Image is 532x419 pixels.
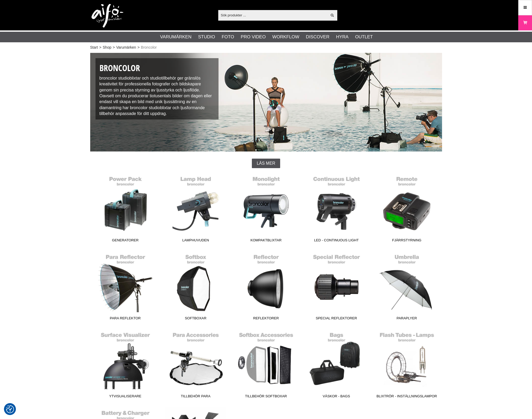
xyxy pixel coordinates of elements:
span: Reflektorer [231,316,301,323]
a: LED - Continuous Light [301,173,372,245]
a: Paraplyer [372,251,442,323]
span: Para Reflektor [90,316,161,323]
span: Tillbehör Softboxar [231,394,301,401]
span: Fjärrstyrning [372,238,442,245]
a: Reflektorer [231,251,301,323]
a: Shop [103,45,111,50]
span: Läs mer [257,161,275,166]
a: Softboxar [161,251,231,323]
a: Tillbehör Para [161,329,231,401]
a: Special Reflektorer [301,251,372,323]
h1: Broncolor [99,62,215,74]
span: Broncolor [141,45,157,50]
span: > [99,45,101,50]
img: Revisit consent button [6,405,14,413]
span: Special Reflektorer [301,316,372,323]
span: Paraplyer [372,316,442,323]
a: Lamphuvuden [161,173,231,245]
span: Kompaktblixtar [231,238,301,245]
a: Studio [198,34,215,40]
a: Ytvisualiserare [90,329,161,401]
a: Väskor - Bags [301,329,372,401]
span: Softboxar [161,316,231,323]
span: > [113,45,115,50]
a: Blixtrör - Inställningslampor [372,329,442,401]
a: Varumärken [116,45,136,50]
span: Generatorer [90,238,161,245]
button: Samtyckesinställningar [6,404,14,414]
a: Workflow [272,34,299,40]
span: Blixtrör - Inställningslampor [372,394,442,401]
span: Lamphuvuden [161,238,231,245]
a: Foto [222,34,234,40]
div: broncolor studioblixtar och studiotillbehör ger gränslös kreativitet för professionella fotografe... [96,58,219,119]
a: Pro Video [241,34,266,40]
a: Discover [306,34,329,40]
input: Sök produkter ... [218,11,328,19]
span: Väskor - Bags [301,394,372,401]
span: LED - Continuous Light [301,238,372,245]
span: Tillbehör Para [161,394,231,401]
a: Outlet [355,34,373,40]
a: Varumärken [160,34,192,40]
a: Generatorer [90,173,161,245]
a: Kompaktblixtar [231,173,301,245]
a: Tillbehör Softboxar [231,329,301,401]
a: Hyra [336,34,348,40]
a: Para Reflektor [90,251,161,323]
img: Broncolor Professional Lighting System [90,53,442,151]
img: logo.png [92,4,123,28]
a: Fjärrstyrning [372,173,442,245]
a: Start [90,45,98,50]
span: Ytvisualiserare [90,394,161,401]
span: > [137,45,139,50]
